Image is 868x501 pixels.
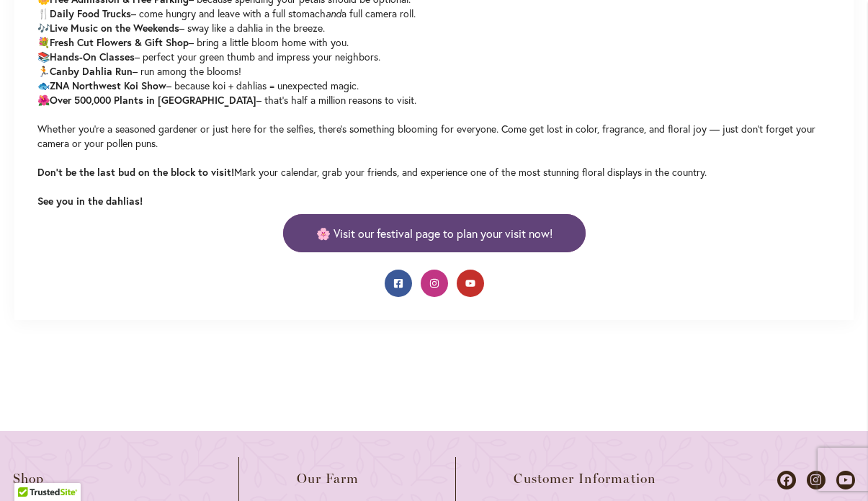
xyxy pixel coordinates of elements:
[421,270,448,297] a: Instagram: Swan Island Dahlias
[316,225,552,241] span: 🌸 Visit our festival page to plan your visit now!
[457,270,484,297] a: YouTube: Swan Island Dahlias
[807,471,826,489] a: Dahlias on Instagram
[326,7,341,20] em: and
[514,471,656,486] span: Customer Information
[283,214,586,252] a: 🌸 Visit our festival page to plan your visit now!
[50,21,179,35] strong: Live Music on the Weekends
[37,194,143,208] strong: See you in the dahlias!
[50,79,166,92] strong: ZNA Northwest Koi Show
[50,50,135,63] strong: Hands-On Classes
[50,35,189,49] strong: Fresh Cut Flowers & Gift Shop
[50,64,133,78] strong: Canby Dahlia Run
[297,471,359,486] span: Our Farm
[385,270,412,297] a: Facebook: Swan Island Dahlias
[11,450,51,490] iframe: Launch Accessibility Center
[777,471,796,489] a: Dahlias on Facebook
[50,6,131,20] strong: Daily Food Trucks
[37,165,234,179] strong: Don’t be the last bud on the block to visit!
[50,93,256,107] strong: Over 500,000 Plants in [GEOGRAPHIC_DATA]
